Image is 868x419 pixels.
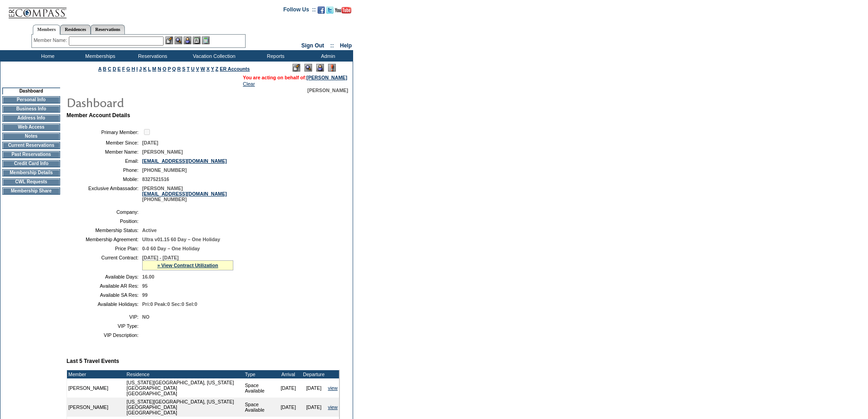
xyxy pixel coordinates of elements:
a: X [206,66,210,72]
img: b_edit.gif [165,36,173,44]
span: [PERSON_NAME] [308,88,348,93]
td: Reports [248,50,301,62]
td: Exclusive Ambassador: [70,186,139,202]
span: Active [142,228,157,233]
td: Vacation Collection [178,50,248,62]
b: Member Account Details [67,112,130,119]
a: U [191,66,195,72]
a: Q [172,66,176,72]
td: Email: [70,158,139,164]
img: Log Concern/Member Elevation [328,64,336,72]
a: Residences [60,25,91,34]
span: [PERSON_NAME] [PHONE_NUMBER] [142,186,227,202]
span: 8327521516 [142,176,169,182]
a: C [108,66,111,72]
img: Edit Mode [293,64,300,72]
a: Subscribe to our YouTube Channel [335,9,351,15]
a: O [163,66,166,72]
a: B [103,66,107,72]
a: F [122,66,125,72]
a: Sign Out [301,42,324,49]
td: Membership Agreement: [70,237,139,242]
img: pgTtlDashboard.gif [66,93,248,111]
span: 0-0 60 Day – One Holiday [142,246,200,251]
td: Reservations [125,50,178,62]
a: W [200,66,205,72]
td: Current Reservations [2,142,60,149]
td: Available SA Res: [70,292,139,298]
td: Business Info [2,105,60,113]
a: M [152,66,156,72]
a: [EMAIL_ADDRESS][DOMAIN_NAME] [142,191,227,197]
td: [US_STATE][GEOGRAPHIC_DATA], [US_STATE][GEOGRAPHIC_DATA] [GEOGRAPHIC_DATA] [125,378,244,398]
a: » View Contract Utilization [157,263,218,268]
a: Become our fan on Facebook [318,9,325,15]
a: Follow us on Twitter [326,9,334,15]
td: Primary Member: [70,128,139,136]
span: [DATE] - [DATE] [142,255,179,260]
span: 99 [142,292,148,298]
td: Available Days: [70,274,139,279]
td: Membership Share [2,187,60,195]
img: Become our fan on Facebook [318,6,325,14]
a: P [168,66,171,72]
td: [DATE] [276,378,301,398]
td: [DATE] [301,378,327,398]
a: E [118,66,121,72]
td: Credit Card Info [2,160,60,167]
td: Past Reservations [2,151,60,158]
a: L [148,66,151,72]
td: Membership Status: [70,228,139,233]
a: Y [211,66,214,72]
a: I [136,66,138,72]
td: [US_STATE][GEOGRAPHIC_DATA], [US_STATE][GEOGRAPHIC_DATA] [GEOGRAPHIC_DATA] [125,398,244,417]
span: [PERSON_NAME] [142,149,183,155]
a: K [143,66,147,72]
td: Membership Details [2,169,60,176]
td: [PERSON_NAME] [67,378,125,398]
img: Impersonate [184,36,191,44]
td: CWL Requests [2,178,60,186]
td: Departure [301,370,327,378]
td: Admin [301,50,353,62]
a: S [182,66,185,72]
td: Type [243,370,275,378]
a: J [139,66,142,72]
a: H [132,66,135,72]
a: R [177,66,181,72]
td: Web Access [2,124,60,131]
a: T [187,66,190,72]
td: VIP: [70,314,139,320]
td: Mobile: [70,176,139,182]
span: Ultra v01.15 60 Day – One Holiday [142,237,220,242]
a: A [98,66,102,72]
a: Help [340,42,352,49]
td: Address Info [2,114,60,122]
a: [PERSON_NAME] [307,75,347,80]
span: You are acting on behalf of: [243,75,347,80]
a: Reservations [91,25,125,34]
td: Current Contract: [70,255,139,270]
img: Follow us on Twitter [326,6,334,14]
a: N [158,66,161,72]
a: view [328,404,338,410]
b: Last 5 Travel Events [67,358,119,364]
td: VIP Type: [70,323,139,329]
td: Residence [125,370,244,378]
img: Subscribe to our YouTube Channel [335,7,351,14]
a: Clear [243,81,255,87]
div: Member Name: [34,36,69,44]
a: Z [216,66,219,72]
a: ER Accounts [220,66,250,72]
a: [EMAIL_ADDRESS][DOMAIN_NAME] [142,158,227,164]
td: Arrival [276,370,301,378]
td: Position: [70,218,139,224]
span: [DATE] [142,140,158,145]
td: [PERSON_NAME] [67,398,125,417]
td: Member Name: [70,149,139,155]
td: Member Since: [70,140,139,145]
span: Pri:0 Peak:0 Sec:0 Sel:0 [142,301,197,307]
a: D [113,66,116,72]
td: Notes [2,133,60,140]
a: view [328,385,338,391]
